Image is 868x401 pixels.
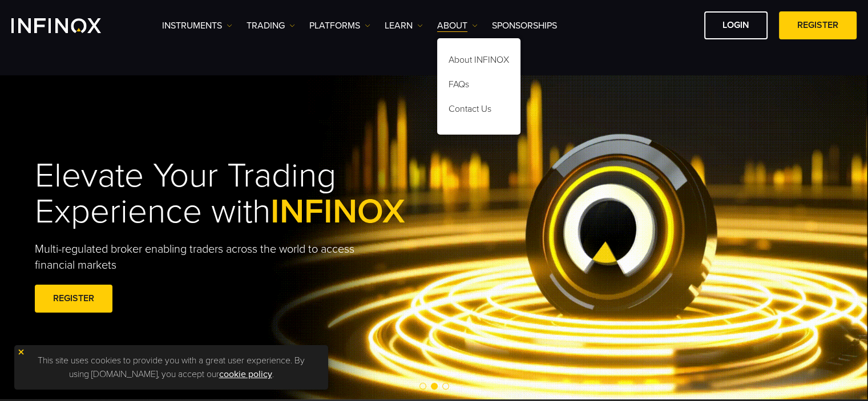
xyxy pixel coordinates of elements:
span: Go to slide 1 [419,383,426,390]
a: SPONSORSHIPS [492,19,557,33]
h1: Elevate Your Trading Experience with [35,158,458,230]
span: INFINOX [271,191,405,232]
a: INFINOX Logo [11,18,128,33]
a: PLATFORMS [309,19,370,33]
a: Contact Us [437,99,520,123]
a: Instruments [162,19,232,33]
img: yellow close icon [17,348,25,356]
span: Go to slide 2 [431,383,438,390]
p: This site uses cookies to provide you with a great user experience. By using [DOMAIN_NAME], you a... [20,351,322,384]
a: FAQs [437,74,520,99]
p: Multi-regulated broker enabling traders across the world to access financial markets [35,241,374,273]
a: TRADING [247,19,295,33]
span: Go to slide 3 [442,383,449,390]
a: LOGIN [704,11,768,39]
a: Learn [385,19,423,33]
a: ABOUT [437,19,478,33]
a: REGISTER [779,11,857,39]
a: About INFINOX [437,50,520,74]
a: cookie policy [219,368,272,380]
a: REGISTER [35,285,112,313]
